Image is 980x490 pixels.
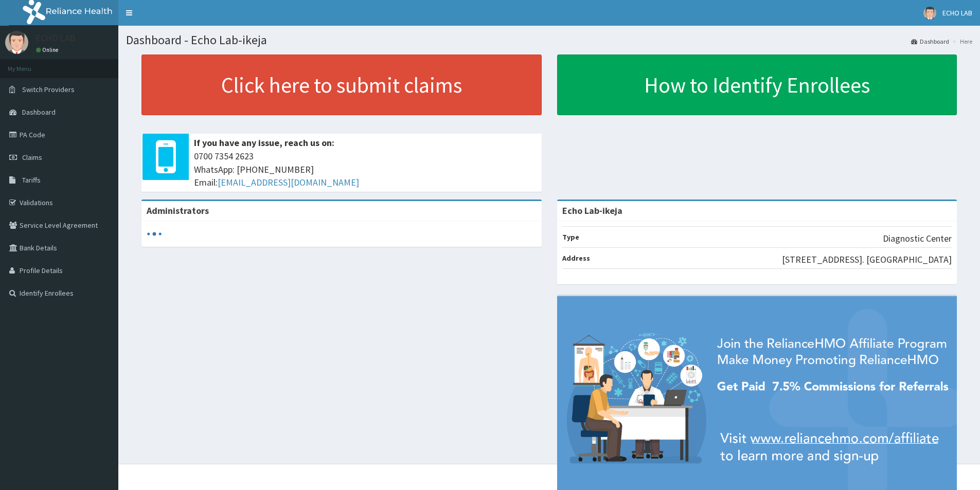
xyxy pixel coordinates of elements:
img: User Image [5,31,28,54]
span: Switch Providers [22,85,75,94]
svg: audio-loading [147,226,162,242]
span: Tariffs [22,175,41,185]
img: User Image [923,7,936,20]
b: If you have any issue, reach us on: [194,137,334,149]
a: [EMAIL_ADDRESS][DOMAIN_NAME] [218,176,359,188]
p: [STREET_ADDRESS]. [GEOGRAPHIC_DATA] [782,253,952,266]
b: Type [562,232,579,242]
p: ECHO LAB [36,33,76,43]
span: Claims [22,153,42,162]
span: ECHO LAB [942,8,972,17]
a: Online [36,46,61,53]
span: 0700 7354 2623 WhatsApp: [PHONE_NUMBER] Email: [194,150,537,189]
p: Diagnostic Center [883,232,952,245]
a: Click here to submit claims [141,55,542,115]
li: Here [950,37,972,46]
h1: Dashboard - Echo Lab-ikeja [126,33,972,47]
strong: Echo Lab-ikeja [562,205,622,216]
a: How to Identify Enrollees [557,55,957,115]
b: Address [562,253,590,263]
a: Dashboard [911,37,949,46]
b: Administrators [147,205,209,216]
span: Dashboard [22,107,56,117]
